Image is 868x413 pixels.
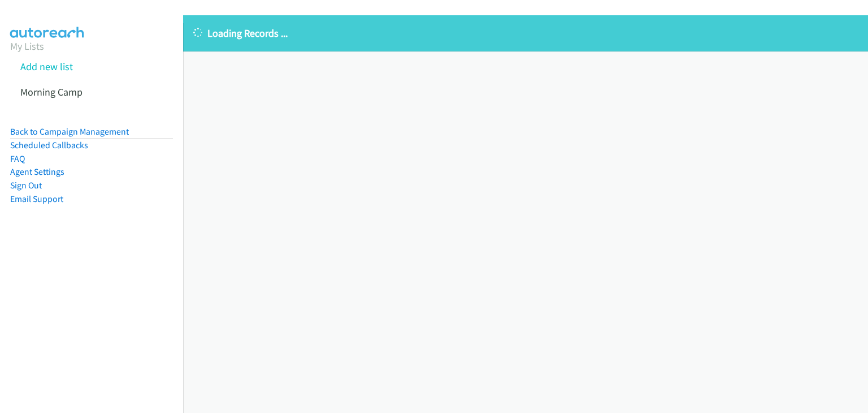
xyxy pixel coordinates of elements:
a: Agent Settings [10,166,64,177]
a: Sign Out [10,180,42,191]
p: Loading Records ... [193,25,858,41]
a: Email Support [10,193,63,204]
a: Morning Camp [20,85,83,98]
a: Add new list [20,60,73,73]
a: My Lists [10,40,44,53]
a: Back to Campaign Management [10,126,129,137]
a: Scheduled Callbacks [10,140,88,150]
a: FAQ [10,153,25,164]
